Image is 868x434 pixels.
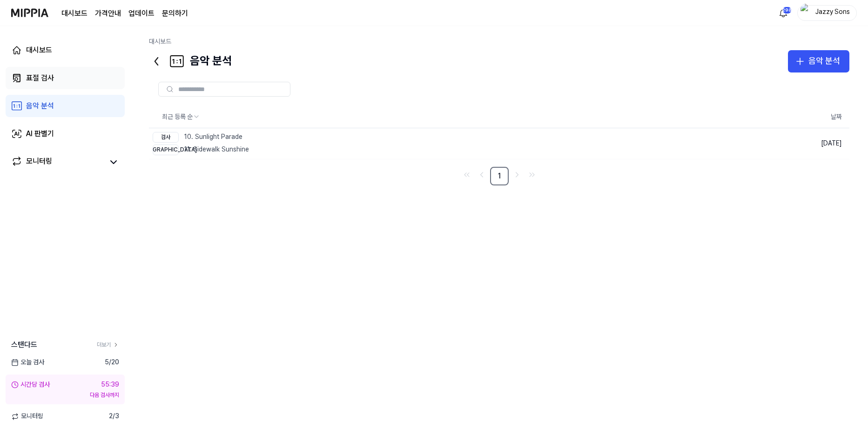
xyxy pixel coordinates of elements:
[797,5,857,21] button: profileJazzy Sons
[814,7,851,18] div: Jazzy Sons
[149,167,849,185] nav: pagination
[61,8,87,19] a: 대시보드
[162,8,188,19] a: 문의하기
[709,106,849,128] th: 날짜
[153,132,249,143] div: 10. Sunlight Parade
[709,128,849,159] td: [DATE]
[11,358,44,367] span: 오늘 검사
[105,358,119,367] span: 5 / 20
[525,168,538,181] a: Go to last page
[153,145,179,155] div: [DEMOGRAPHIC_DATA]
[801,4,812,22] img: profile
[101,380,119,389] div: 55:39
[490,167,509,185] a: 1
[776,6,791,20] button: 알림298
[782,7,792,14] div: 298
[26,72,54,84] div: 표절 검사
[778,7,789,19] img: 알림
[26,156,52,169] div: 모니터링
[475,168,488,181] a: Go to previous page
[149,50,232,72] div: 음악 분석
[6,67,125,89] a: 표절 검사
[788,50,849,72] button: 음악 분석
[95,8,121,19] button: 가격안내
[11,391,119,399] div: 다음 검사까지
[11,380,50,389] div: 시간당 검사
[109,412,119,421] span: 2 / 3
[6,123,125,145] a: AI 판별기
[460,168,473,181] a: Go to first page
[149,128,709,159] a: 검사10. Sunlight Parade[DEMOGRAPHIC_DATA]11. Sidewalk Sunshine
[808,54,840,68] div: 음악 분석
[153,145,249,155] div: 11. Sidewalk Sunshine
[26,128,54,139] div: AI 판별기
[97,341,119,349] a: 더보기
[26,45,52,56] div: 대시보드
[511,168,524,181] a: Go to next page
[11,412,43,421] span: 모니터링
[6,95,125,117] a: 음악 분석
[128,8,155,19] a: 업데이트
[11,339,37,350] span: 스탠다드
[11,156,104,169] a: 모니터링
[153,132,179,143] div: 검사
[26,100,54,112] div: 음악 분석
[149,38,171,45] a: 대시보드
[6,39,125,61] a: 대시보드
